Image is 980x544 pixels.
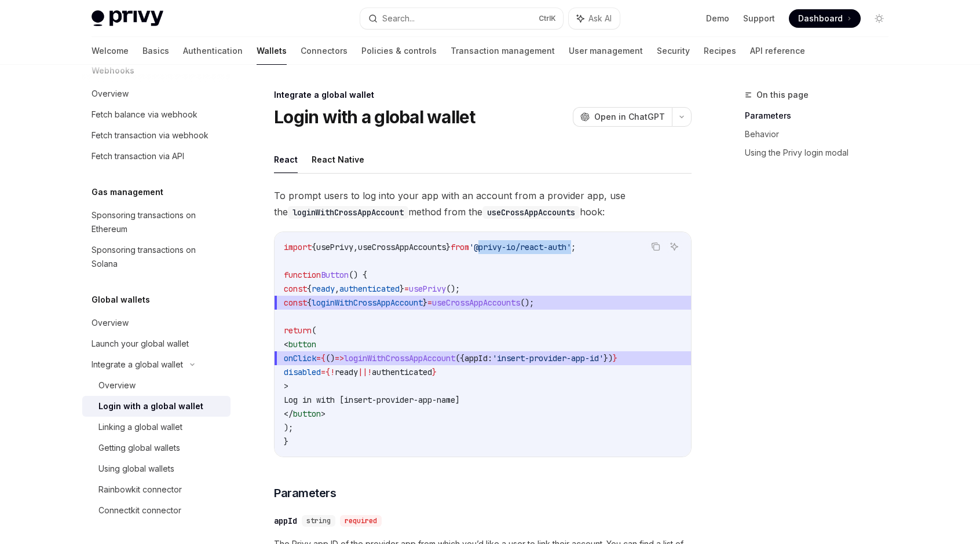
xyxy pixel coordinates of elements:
[92,243,224,271] div: Sponsoring transactions on Solana
[604,353,613,363] span: })
[432,367,437,377] span: }
[335,284,339,294] span: ,
[284,339,288,350] span: <
[82,500,231,521] a: Connectkit connector
[745,106,898,125] a: Parameters
[316,242,353,252] span: usePrivy
[446,242,451,252] span: }
[339,284,400,294] span: authenticated
[82,313,231,333] a: Overview
[82,417,231,438] a: Linking a global wallet
[82,205,231,240] a: Sponsoring transactions on Ethereum
[353,242,358,252] span: ,
[404,284,409,294] span: =
[284,381,288,391] span: >
[372,367,432,377] span: authenticated
[288,339,316,350] span: button
[594,111,665,123] span: Open in ChatGPT
[274,89,692,101] div: Integrate a global wallet
[92,208,224,236] div: Sponsoring transactions on Ethereum
[92,128,209,142] div: Fetch transaction via webhook
[743,13,775,24] a: Support
[330,367,335,377] span: !
[573,107,672,127] button: Open in ChatGPT
[284,422,293,433] span: );
[82,125,231,146] a: Fetch transaction via webhook
[274,515,297,527] div: appId
[539,14,556,23] span: Ctrl K
[349,270,367,280] span: () {
[257,37,287,65] a: Wallets
[92,293,150,307] h5: Global wallets
[98,378,136,392] div: Overview
[82,396,231,417] a: Login with a global wallet
[657,37,690,65] a: Security
[427,297,432,308] span: =
[465,353,492,363] span: appId:
[92,10,163,27] img: light logo
[321,270,349,280] span: Button
[98,420,182,434] div: Linking a global wallet
[432,297,520,308] span: useCrossAppAccounts
[446,284,460,294] span: ();
[344,353,455,363] span: loginWithCrossAppAccount
[274,146,298,173] button: React
[798,13,843,24] span: Dashboard
[382,12,415,25] div: Search...
[98,503,181,517] div: Connectkit connector
[301,37,348,65] a: Connectors
[569,37,643,65] a: User management
[82,104,231,125] a: Fetch balance via webhook
[482,206,580,219] code: useCrossAppAccounts
[648,239,663,254] button: Copy the contents from the code block
[358,242,446,252] span: useCrossAppAccounts
[92,358,183,372] div: Integrate a global wallet
[98,462,174,476] div: Using global wallets
[704,37,736,65] a: Recipes
[667,239,682,254] button: Ask AI
[92,149,184,163] div: Fetch transaction via API
[284,325,312,336] span: return
[274,106,476,127] h1: Login with a global wallet
[82,240,231,274] a: Sponsoring transactions on Solana
[92,316,129,330] div: Overview
[92,37,129,65] a: Welcome
[307,297,312,308] span: {
[492,353,604,363] span: 'insert-provider-app-id'
[312,297,423,308] span: loginWithCrossAppAccount
[321,409,326,419] span: >
[326,353,335,363] span: ()
[92,337,189,351] div: Launch your global wallet
[284,270,321,280] span: function
[284,395,460,405] span: Log in with [insert-provider-app-name]
[423,297,427,308] span: }
[312,284,335,294] span: ready
[316,353,321,363] span: =
[358,367,367,377] span: ||
[520,297,534,308] span: ();
[360,8,563,29] button: Search...CtrlK
[98,399,203,413] div: Login with a global wallet
[92,108,198,122] div: Fetch balance via webhook
[98,483,182,497] div: Rainbowkit connector
[455,353,465,363] span: ({
[98,441,180,455] div: Getting global wallets
[82,458,231,479] a: Using global wallets
[307,284,312,294] span: {
[92,87,129,101] div: Overview
[312,242,316,252] span: {
[92,185,163,199] h5: Gas management
[274,188,692,220] span: To prompt users to log into your app with an account from a provider app, use the method from the...
[284,242,312,252] span: import
[789,9,861,28] a: Dashboard
[82,479,231,500] a: Rainbowkit connector
[82,146,231,167] a: Fetch transaction via API
[335,367,358,377] span: ready
[451,242,469,252] span: from
[293,409,321,419] span: button
[288,206,408,219] code: loginWithCrossAppAccount
[870,9,888,28] button: Toggle dark mode
[400,284,404,294] span: }
[451,37,555,65] a: Transaction management
[321,367,326,377] span: =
